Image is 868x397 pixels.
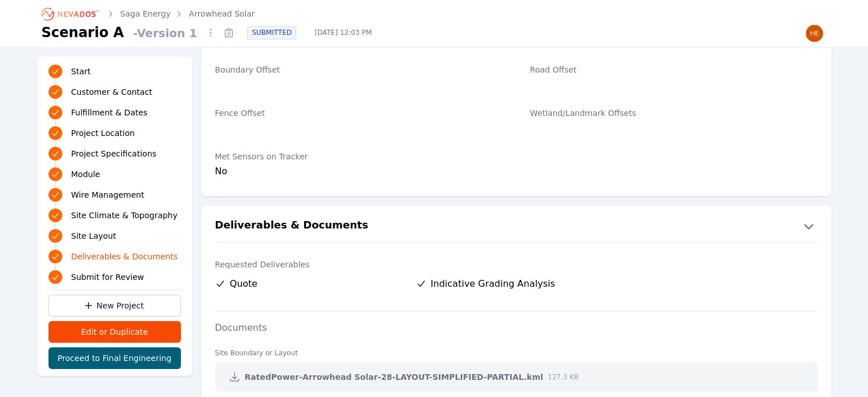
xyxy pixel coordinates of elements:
[245,371,543,382] span: RatedPower-Arrowhead Solar-28-LAYOUT-SIMPLIFIED-PARTIAL.kml
[215,339,818,357] dt: Site Boundary or Layout
[201,216,831,235] button: Deliverables & Documents
[71,66,91,77] span: Start
[530,107,818,118] label: Wetland/Landmark Offsets
[71,127,135,139] span: Project Location
[71,107,148,118] span: Fulfillment & Dates
[71,148,157,159] span: Project Specifications
[49,321,181,343] button: Edit or Duplicate
[215,150,503,162] label: Met Sensors on Tracker
[201,322,281,332] label: Documents
[247,26,296,39] div: SUBMITTED
[305,28,381,37] span: [DATE] 12:03 PM
[215,107,503,118] label: Fence Offset
[71,251,178,262] span: Deliverables & Documents
[71,230,116,242] span: Site Layout
[71,189,144,200] span: Wire Management
[128,25,201,41] span: - Version 1
[530,63,818,75] label: Road Offset
[71,169,100,180] span: Module
[230,276,258,290] span: Quote
[215,258,818,270] label: Requested Deliverables
[49,63,181,285] nav: Progress
[120,8,171,19] a: Saga Energy
[215,216,369,235] h2: Deliverables & Documents
[431,276,555,290] span: Indicative Grading Analysis
[71,210,177,221] span: Site Climate & Topography
[71,86,152,98] span: Customer & Contact
[49,295,181,316] a: New Project
[189,8,255,19] a: Arrowhead Solar
[42,5,255,23] nav: Breadcrumb
[215,164,503,178] div: No
[42,23,124,41] h1: Scenario A
[548,372,579,381] span: 127.3 KB
[49,347,181,369] button: Proceed to Final Engineering
[805,24,823,42] img: Henar Luque
[71,271,144,283] span: Submit for Review
[215,63,503,75] label: Boundary Offset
